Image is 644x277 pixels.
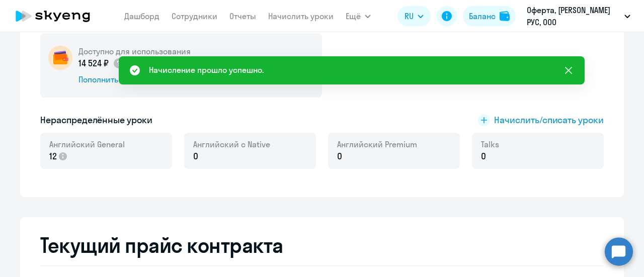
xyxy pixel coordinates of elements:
p: 14 524 ₽ [78,57,125,70]
span: 0 [193,150,198,163]
span: Ещё [346,10,361,22]
button: Балансbalance [463,6,516,26]
div: Баланс [469,10,496,22]
a: Отчеты [229,11,256,21]
h5: Доступно для использования [78,46,191,57]
a: Дашборд [124,11,159,21]
span: RU [405,10,414,22]
button: Ещё [346,6,371,26]
span: 0 [481,150,486,163]
div: Пополнить баланс [78,74,191,85]
h5: Нераспределённые уроки [40,114,152,127]
img: wallet-circle.png [48,46,72,70]
img: balance [500,11,510,21]
p: Оферта, [PERSON_NAME] РУС, ООО [527,4,620,28]
span: Английский General [49,139,125,150]
span: 12 [49,150,57,163]
button: RU [397,6,431,26]
span: Английский Premium [337,139,417,150]
a: Сотрудники [172,11,217,21]
h2: Текущий прайс контракта [40,233,604,257]
span: Английский с Native [193,139,270,150]
div: Начисление прошло успешно. [149,64,264,76]
span: Talks [481,139,499,150]
span: Начислить/списать уроки [494,114,604,127]
span: 0 [337,150,342,163]
a: Начислить уроки [268,11,334,21]
button: Оферта, [PERSON_NAME] РУС, ООО [522,4,635,28]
